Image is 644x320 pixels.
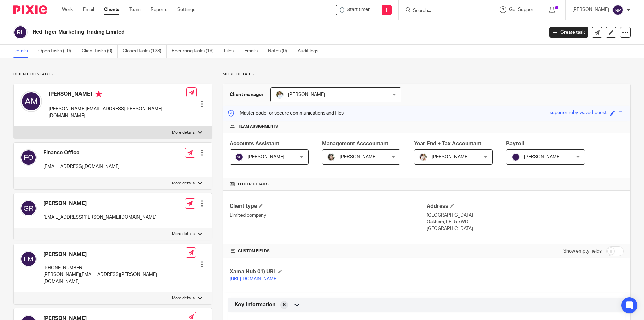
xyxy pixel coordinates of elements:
[20,91,42,112] img: svg%3E
[327,153,335,161] img: barbara-raine-.jpg
[248,155,284,159] span: [PERSON_NAME]
[230,248,427,254] h4: CUSTOM FIELDS
[412,8,473,14] input: Search
[427,225,624,232] p: [GEOGRAPHIC_DATA]
[427,212,624,219] p: [GEOGRAPHIC_DATA]
[13,5,47,14] img: Pixie
[612,5,623,15] img: svg%3E
[230,91,264,98] h3: Client manager
[427,219,624,225] p: Oakham, LE15 7WD
[104,6,119,13] a: Clients
[172,231,195,237] p: More details
[563,248,602,255] label: Show empty fields
[43,163,120,170] p: [EMAIL_ADDRESS][DOMAIN_NAME]
[172,295,195,301] p: More details
[238,124,278,129] span: Team assignments
[49,106,186,120] p: [PERSON_NAME][EMAIL_ADDRESS][PERSON_NAME][DOMAIN_NAME]
[230,203,427,210] h4: Client type
[414,141,481,146] span: Year End + Tax Accountant
[238,182,269,187] span: Other details
[82,45,118,58] a: Client tasks (0)
[172,181,195,186] p: More details
[427,203,624,210] h4: Address
[550,109,607,117] div: superior-ruby-waved-quest
[506,141,524,146] span: Payroll
[244,45,263,58] a: Emails
[512,153,520,161] img: svg%3E
[43,271,186,285] p: [PERSON_NAME][EMAIL_ADDRESS][PERSON_NAME][DOMAIN_NAME]
[13,72,212,77] p: Client contacts
[129,6,141,13] a: Team
[336,5,373,15] div: Red Tiger Marketing Trading Limited
[20,149,37,166] img: svg%3E
[20,200,37,216] img: svg%3E
[230,277,278,281] a: [URL][DOMAIN_NAME]
[49,91,186,99] h4: [PERSON_NAME]
[340,155,377,159] span: [PERSON_NAME]
[13,45,33,58] a: Details
[549,27,588,38] a: Create task
[419,153,427,161] img: Kayleigh%20Henson.jpeg
[123,45,167,58] a: Closed tasks (128)
[509,7,535,12] span: Get Support
[230,141,279,146] span: Accounts Assistant
[38,45,76,58] a: Open tasks (10)
[43,251,186,258] h4: [PERSON_NAME]
[151,6,167,13] a: Reports
[83,6,94,13] a: Email
[347,6,370,13] span: Start timer
[276,91,284,99] img: sarah-royle.jpg
[43,149,120,156] h4: Finance Office
[235,301,275,308] span: Key Information
[177,6,195,13] a: Settings
[33,29,438,36] h2: Red Tiger Marketing Trading Limited
[524,155,561,159] span: [PERSON_NAME]
[224,45,239,58] a: Files
[20,251,37,267] img: svg%3E
[268,45,292,58] a: Notes (0)
[43,200,157,207] h4: [PERSON_NAME]
[298,45,323,58] a: Audit logs
[43,265,186,271] p: [PHONE_NUMBER]
[228,110,344,117] p: Master code for secure communications and files
[235,153,243,161] img: svg%3E
[223,72,631,77] p: More details
[13,25,28,39] img: svg%3E
[432,155,469,159] span: [PERSON_NAME]
[172,45,219,58] a: Recurring tasks (19)
[62,6,73,13] a: Work
[572,6,609,13] p: [PERSON_NAME]
[95,91,102,97] i: Primary
[322,141,388,146] span: Management Acccountant
[43,214,157,221] p: [EMAIL_ADDRESS][PERSON_NAME][DOMAIN_NAME]
[230,212,427,219] p: Limited company
[283,302,286,308] span: 8
[172,130,195,135] p: More details
[288,92,325,97] span: [PERSON_NAME]
[230,268,427,275] h4: Xama Hub 01) URL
